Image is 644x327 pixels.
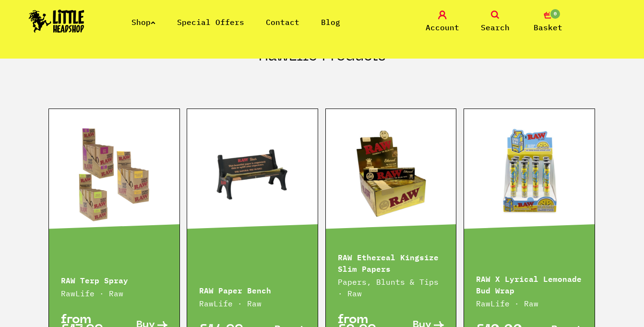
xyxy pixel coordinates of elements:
[61,274,167,285] p: RAW Terp Spray
[549,8,561,20] span: 0
[259,48,385,87] h2: RawLife Products
[199,284,306,295] p: RAW Paper Bench
[426,22,459,33] span: Account
[534,22,562,33] span: Basket
[476,298,583,309] p: RawLife · Raw
[266,17,299,27] a: Contact
[177,17,244,27] a: Special Offers
[199,298,306,309] p: RawLife · Raw
[61,288,167,299] p: RawLife · Raw
[471,11,519,33] a: Search
[321,17,340,27] a: Blog
[338,276,444,299] p: Papers, Blunts & Tips · Raw
[476,272,583,295] p: RAW X Lyrical Lemonade Bud Wrap
[524,11,572,33] a: 0 Basket
[29,10,84,33] img: Little Head Shop Logo
[481,22,510,33] span: Search
[338,251,444,274] p: RAW Ethereal Kingsize Slim Papers
[131,17,155,27] a: Shop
